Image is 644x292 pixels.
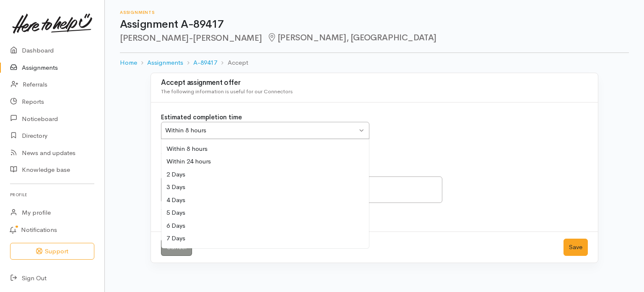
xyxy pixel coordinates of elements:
[165,126,357,135] div: Within 8 hours
[161,206,369,219] div: 5 Days
[10,243,94,260] button: Support
[161,194,369,207] div: 4 Days
[120,18,629,31] h1: Assignment A-89417
[147,58,183,68] a: Assignments
[161,181,369,194] div: 3 Days
[120,53,629,73] nav: breadcrumb
[161,232,369,245] div: 7 Days
[563,239,588,256] button: Save
[161,168,369,181] div: 2 Days
[161,88,293,95] span: The following information is useful for our Connectors
[267,32,436,43] span: [PERSON_NAME], [GEOGRAPHIC_DATA]
[217,58,248,68] li: Accept
[161,219,369,232] div: 6 Days
[161,142,369,155] div: Within 8 hours
[120,58,137,68] a: Home
[193,58,217,68] a: A-89417
[120,33,629,43] h2: [PERSON_NAME]-[PERSON_NAME]
[161,113,242,122] label: Estimated completion time
[161,155,369,168] div: Within 24 hours
[10,189,94,200] h6: Profile
[120,10,629,15] h6: Assignments
[161,79,588,87] h3: Accept assignment offer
